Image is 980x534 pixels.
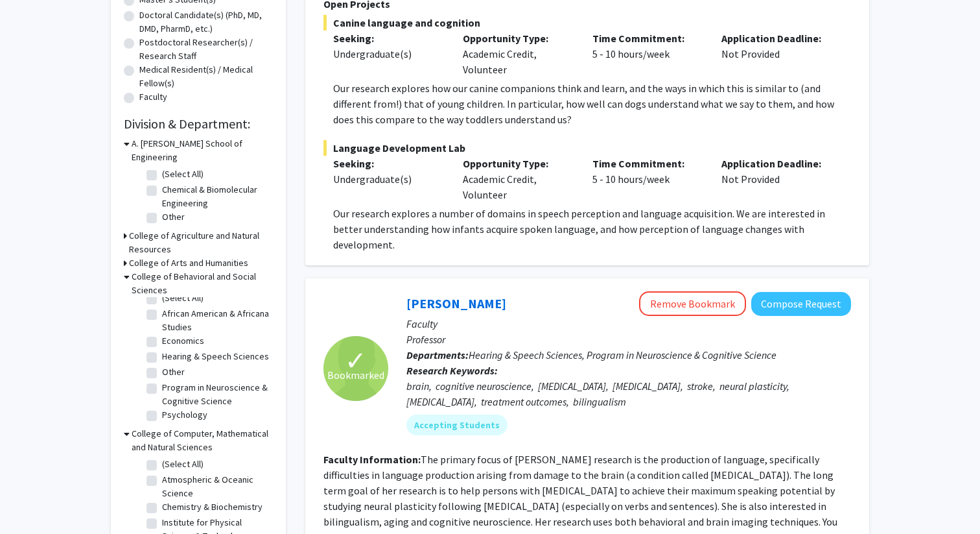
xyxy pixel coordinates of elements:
[712,156,841,202] div: Not Provided
[132,427,273,454] h3: College of Computer, Mathematical and Natural Sciences
[345,354,367,367] span: ✓
[323,140,851,156] span: Language Development Lab
[129,256,248,270] h3: College of Arts and Humanities
[162,473,270,500] label: Atmospheric & Oceanic Science
[139,8,273,36] label: Doctoral Candidate(s) (PhD, MD, DMD, PharmD, etc.)
[721,30,832,46] p: Application Deadline:
[162,408,207,422] label: Psychology
[453,30,583,77] div: Academic Credit, Volunteer
[583,156,712,202] div: 5 - 10 hours/week
[162,350,269,363] label: Hearing & Speech Sciences
[583,30,712,77] div: 5 - 10 hours/week
[592,156,703,171] p: Time Commitment:
[751,292,851,316] button: Compose Request to Yasmeen Faroqi-Shah
[712,30,841,77] div: Not Provided
[124,116,273,132] h2: Division & Department:
[592,30,703,46] p: Time Commitment:
[406,364,498,377] b: Research Keywords:
[333,206,851,252] p: Our research explores a number of domains in speech perception and language acquisition. We are i...
[406,348,469,361] b: Departments:
[333,80,851,127] p: Our research explores how our canine companions think and learn, and the ways in which this is si...
[463,30,573,46] p: Opportunity Type:
[323,15,851,30] span: Canine language and cognition
[721,156,832,171] p: Application Deadline:
[139,90,167,104] label: Faculty
[406,316,851,332] p: Faculty
[406,415,507,435] mat-chip: Accepting Students
[323,453,421,466] b: Faculty Information:
[406,378,851,409] div: brain, cognitive neuroscience, [MEDICAL_DATA], [MEDICAL_DATA], stroke, neural plasticity, [MEDICA...
[10,476,55,524] iframe: Chat
[132,137,273,164] h3: A. [PERSON_NAME] School of Engineering
[333,171,443,187] div: Undergraduate(s)
[406,332,851,347] p: Professor
[333,30,443,46] p: Seeking:
[162,307,270,334] label: African American & Africana Studies
[132,270,273,297] h3: College of Behavioral and Social Sciences
[333,156,443,171] p: Seeking:
[162,381,270,408] label: Program in Neuroscience & Cognitive Science
[327,367,384,383] span: Bookmarked
[333,46,443,62] div: Undergraduate(s)
[162,210,185,224] label: Other
[162,457,204,471] label: (Select All)
[162,365,185,379] label: Other
[162,500,262,514] label: Chemistry & Biochemistry
[406,295,506,311] a: [PERSON_NAME]
[463,156,573,171] p: Opportunity Type:
[469,348,776,361] span: Hearing & Speech Sciences, Program in Neuroscience & Cognitive Science
[162,334,204,348] label: Economics
[129,229,273,256] h3: College of Agriculture and Natural Resources
[139,63,273,90] label: Medical Resident(s) / Medical Fellow(s)
[162,183,270,210] label: Chemical & Biomolecular Engineering
[453,156,583,202] div: Academic Credit, Volunteer
[162,291,204,305] label: (Select All)
[639,291,746,316] button: Remove Bookmark
[139,36,273,63] label: Postdoctoral Researcher(s) / Research Staff
[162,167,204,181] label: (Select All)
